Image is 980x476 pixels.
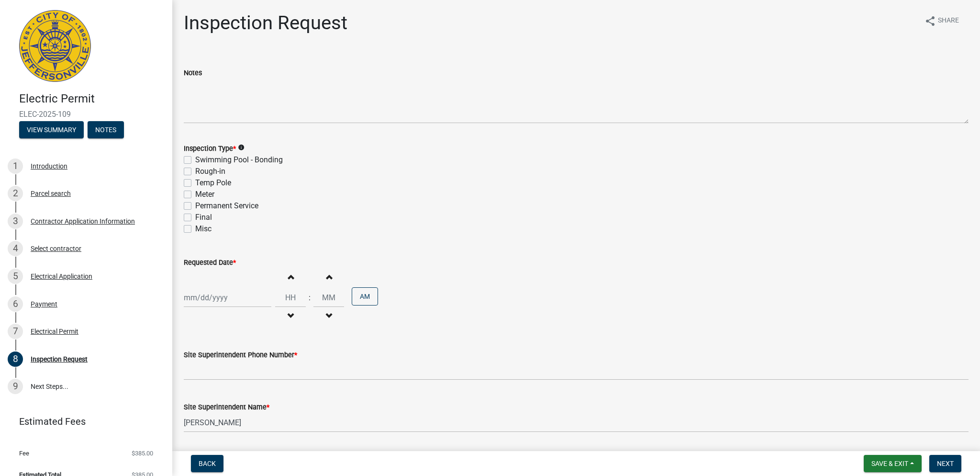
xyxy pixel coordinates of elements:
[184,11,347,34] h1: Inspection Request
[8,159,23,174] div: 1
[184,288,271,307] input: mm/dd/yyyy
[238,144,245,151] i: info
[938,15,959,27] span: Share
[195,154,283,166] label: Swimming Pool - Bonding
[31,273,92,280] div: Electrical Application
[184,70,202,77] label: Notes
[864,455,922,472] button: Save & Exit
[19,110,153,119] span: ELEC-2025-109
[31,245,81,252] div: Select contractor
[31,163,67,170] div: Introduction
[8,269,23,284] div: 5
[31,218,135,225] div: Contractor Application Information
[199,460,216,467] span: Back
[8,379,23,394] div: 9
[929,455,961,472] button: Next
[184,146,236,152] label: Inspection Type
[306,292,313,304] div: :
[184,260,236,266] label: Requested Date
[8,186,23,201] div: 2
[8,324,23,339] div: 7
[31,328,78,335] div: Electrical Permit
[31,301,57,307] div: Payment
[195,223,212,235] label: Misc
[191,455,223,472] button: Back
[184,404,269,411] label: Site Superintendent Name
[8,296,23,312] div: 6
[275,288,306,307] input: Hours
[19,121,84,138] button: View Summary
[313,288,344,307] input: Minutes
[19,10,91,82] img: City of Jeffersonville, Indiana
[31,356,88,363] div: Inspection Request
[937,460,954,467] span: Next
[195,177,231,189] label: Temp Pole
[8,351,23,367] div: 8
[352,287,378,306] button: AM
[8,241,23,256] div: 4
[19,126,84,134] wm-modal-confirm: Summary
[195,189,214,200] label: Meter
[184,352,297,359] label: Site Superintendent Phone Number
[88,121,124,138] button: Notes
[31,190,71,197] div: Parcel search
[8,214,23,229] div: 3
[195,166,225,177] label: Rough-in
[132,450,153,456] span: $385.00
[19,450,29,456] span: Fee
[917,11,967,30] button: shareShare
[871,460,908,467] span: Save & Exit
[195,200,258,212] label: Permanent Service
[195,212,212,223] label: Final
[924,15,936,27] i: share
[8,412,157,431] a: Estimated Fees
[19,92,165,106] h4: Electric Permit
[88,126,124,134] wm-modal-confirm: Notes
